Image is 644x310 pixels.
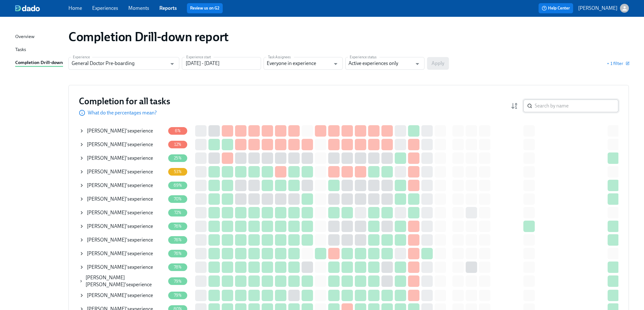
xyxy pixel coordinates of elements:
[578,5,617,12] p: [PERSON_NAME]
[578,4,629,13] button: [PERSON_NAME]
[87,168,153,175] div: 's experience
[79,247,165,260] div: [PERSON_NAME]'sexperience
[79,152,165,165] div: [PERSON_NAME]'sexperience
[79,206,165,219] div: [PERSON_NAME]'sexperience
[170,197,186,201] span: 70%
[79,165,165,178] div: [PERSON_NAME]'sexperience
[331,59,341,69] button: Open
[412,59,422,69] button: Open
[87,210,126,216] span: [PERSON_NAME]
[79,125,165,137] div: [PERSON_NAME]'sexperience
[86,274,165,288] div: 's experience
[87,250,153,257] div: 's experience
[79,274,165,288] div: [PERSON_NAME] [PERSON_NAME]'sexperience
[15,33,63,41] a: Overview
[170,251,186,256] span: 76%
[511,102,518,110] svg: Completion rate (low to high)
[87,182,126,188] span: [PERSON_NAME]
[87,223,153,230] div: 's experience
[128,5,149,11] a: Moments
[15,59,63,67] a: Completion Drill-down
[87,169,126,175] span: [PERSON_NAME]
[79,289,165,302] div: [PERSON_NAME]'sexperience
[87,223,126,229] span: [PERSON_NAME]
[86,274,125,287] span: [PERSON_NAME] [PERSON_NAME]
[79,220,165,233] div: [PERSON_NAME]'sexperience
[87,155,153,162] div: 's experience
[68,5,82,11] a: Home
[87,237,126,243] span: [PERSON_NAME]
[159,5,177,11] a: Reports
[171,128,184,133] span: 6%
[170,237,186,242] span: 76%
[68,29,229,44] h1: Completion Drill-down report
[535,100,618,112] input: Search by name
[87,292,126,298] span: [PERSON_NAME]
[87,292,153,299] div: 's experience
[542,5,570,11] span: Help Center
[79,138,165,151] div: [PERSON_NAME]'sexperience
[15,33,35,41] div: Overview
[79,261,165,274] div: [PERSON_NAME]'sexperience
[87,196,153,203] div: 's experience
[170,265,186,269] span: 78%
[170,224,186,229] span: 76%
[87,141,126,147] span: [PERSON_NAME]
[170,169,186,174] span: 53%
[87,264,153,271] div: 's experience
[170,279,186,284] span: 79%
[87,182,153,189] div: 's experience
[607,60,629,67] button: + 1 filter
[170,183,186,188] span: 69%
[15,5,68,11] a: dado
[187,3,223,13] button: Review us on G2
[88,109,157,116] p: What do the percentages mean?
[87,250,126,256] span: [PERSON_NAME]
[79,193,165,205] div: [PERSON_NAME]'sexperience
[87,155,126,161] span: [PERSON_NAME]
[539,3,573,13] button: Help Center
[167,59,177,69] button: Open
[79,179,165,192] div: [PERSON_NAME]'sexperience
[15,46,26,54] div: Tasks
[15,5,40,11] img: dado
[92,5,118,11] a: Experiences
[87,196,126,202] span: [PERSON_NAME]
[87,128,126,134] span: [PERSON_NAME]
[79,95,170,107] h3: Completion for all tasks
[87,264,126,270] span: [PERSON_NAME]
[170,210,185,215] span: 72%
[170,156,185,160] span: 25%
[170,142,185,147] span: 12%
[87,127,153,134] div: 's experience
[87,209,153,216] div: 's experience
[15,46,63,54] a: Tasks
[170,293,186,298] span: 79%
[87,236,153,243] div: 's experience
[190,5,220,11] a: Review us on G2
[79,234,165,246] div: [PERSON_NAME]'sexperience
[87,141,153,148] div: 's experience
